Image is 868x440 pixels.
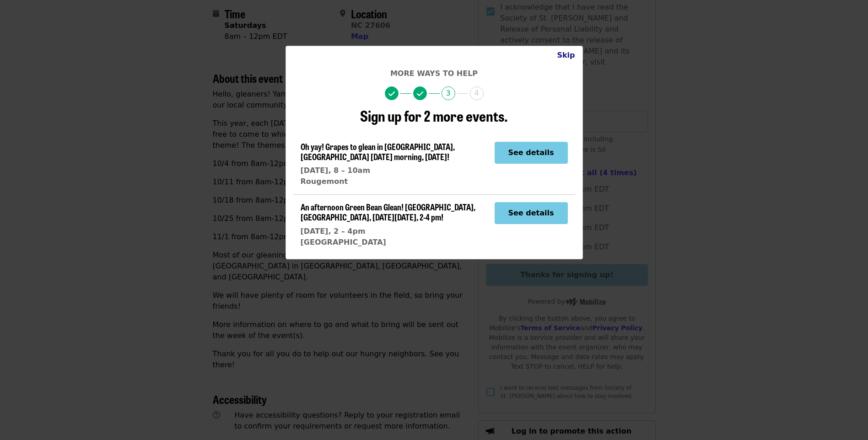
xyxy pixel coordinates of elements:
span: Oh yay! Grapes to glean in [GEOGRAPHIC_DATA], [GEOGRAPHIC_DATA] [DATE] morning, [DATE]! [301,140,455,162]
span: More ways to help [390,69,478,78]
a: See details [495,209,568,217]
span: 4 [470,86,484,100]
button: See details [495,202,568,224]
span: An afternoon Green Bean Glean! [GEOGRAPHIC_DATA], [GEOGRAPHIC_DATA], [DATE][DATE], 2-4 pm! [301,201,475,223]
div: [GEOGRAPHIC_DATA] [301,237,487,248]
button: Close [550,46,582,64]
div: [DATE], 8 – 10am [301,165,487,176]
a: An afternoon Green Bean Glean! [GEOGRAPHIC_DATA], [GEOGRAPHIC_DATA], [DATE][DATE], 2-4 pm![DATE],... [301,202,487,247]
button: See details [495,142,568,164]
span: 3 [442,86,455,100]
div: [DATE], 2 – 4pm [301,226,487,237]
i: check icon [388,90,395,98]
div: Rougemont [301,176,487,187]
span: Sign up for 2 more events. [360,105,508,126]
a: See details [495,148,568,157]
i: check icon [417,90,423,98]
a: Oh yay! Grapes to glean in [GEOGRAPHIC_DATA], [GEOGRAPHIC_DATA] [DATE] morning, [DATE]![DATE], 8 ... [301,142,487,187]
